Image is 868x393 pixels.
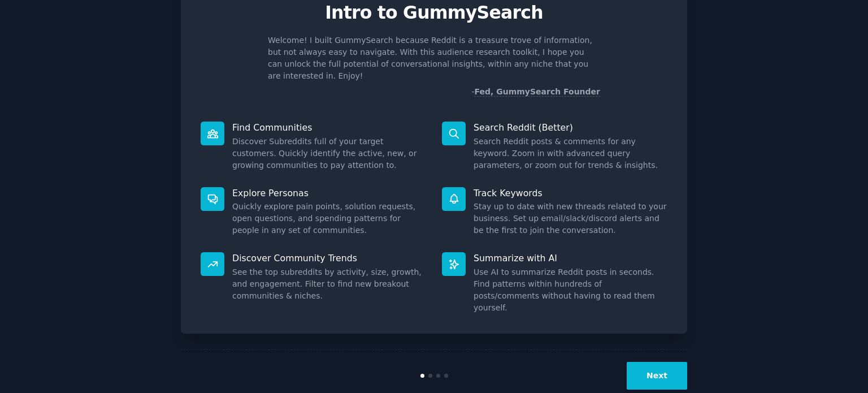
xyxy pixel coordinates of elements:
p: Summarize with AI [474,252,667,264]
div: - [471,86,600,98]
a: Fed, GummySearch Founder [474,87,600,97]
p: Discover Community Trends [232,252,426,264]
p: Track Keywords [474,187,667,199]
dd: Quickly explore pain points, solution requests, open questions, and spending patterns for people ... [232,201,426,236]
dd: Use AI to summarize Reddit posts in seconds. Find patterns within hundreds of posts/comments with... [474,266,667,314]
dd: Search Reddit posts & comments for any keyword. Zoom in with advanced query parameters, or zoom o... [474,136,667,171]
p: Explore Personas [232,187,426,199]
dd: Stay up to date with new threads related to your business. Set up email/slack/discord alerts and ... [474,201,667,236]
p: Find Communities [232,122,426,133]
button: Next [627,362,687,390]
p: Intro to GummySearch [193,3,675,23]
p: Search Reddit (Better) [474,122,667,133]
p: Welcome! I built GummySearch because Reddit is a treasure trove of information, but not always ea... [268,34,600,82]
dd: Discover Subreddits full of your target customers. Quickly identify the active, new, or growing c... [232,136,426,171]
dd: See the top subreddits by activity, size, growth, and engagement. Filter to find new breakout com... [232,266,426,302]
